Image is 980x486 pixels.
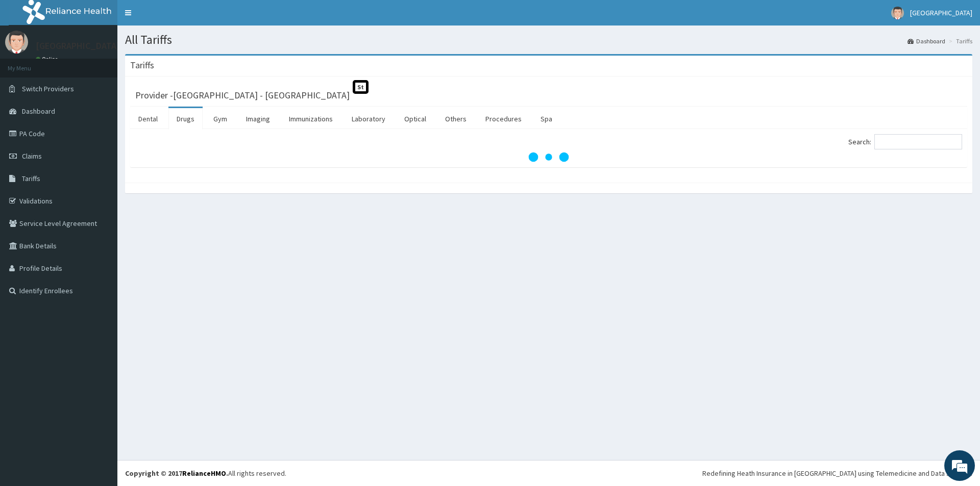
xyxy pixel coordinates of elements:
a: Spa [532,108,560,130]
a: Laboratory [344,108,394,130]
label: Search: [848,134,962,149]
a: RelianceHMO [182,469,226,478]
input: Search: [874,134,962,149]
footer: All rights reserved. [117,460,980,486]
div: Redefining Heath Insurance in [GEOGRAPHIC_DATA] using Telemedicine and Data Science! [702,468,972,478]
a: Procedures [477,108,530,130]
a: Online [36,56,60,63]
a: Dental [130,108,166,130]
svg: audio-loading [528,137,569,177]
a: Immunizations [281,108,341,130]
a: Optical [396,108,434,130]
span: [GEOGRAPHIC_DATA] [910,8,972,17]
p: [GEOGRAPHIC_DATA] [36,41,120,50]
span: St [353,80,369,94]
a: Imaging [238,108,278,130]
a: Drugs [168,108,203,130]
span: Dashboard [22,107,55,116]
a: Dashboard [908,37,945,45]
h3: Tariffs [130,61,154,70]
strong: Copyright © 2017 . [125,469,228,478]
span: Tariffs [22,174,40,183]
span: Switch Providers [22,84,74,93]
a: Others [437,108,475,130]
span: Claims [22,151,42,161]
img: User Image [891,7,904,19]
h3: Provider - [GEOGRAPHIC_DATA] - [GEOGRAPHIC_DATA] [135,91,350,100]
li: Tariffs [946,37,972,45]
a: Gym [205,108,235,130]
h1: All Tariffs [125,33,972,46]
img: User Image [5,31,28,54]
